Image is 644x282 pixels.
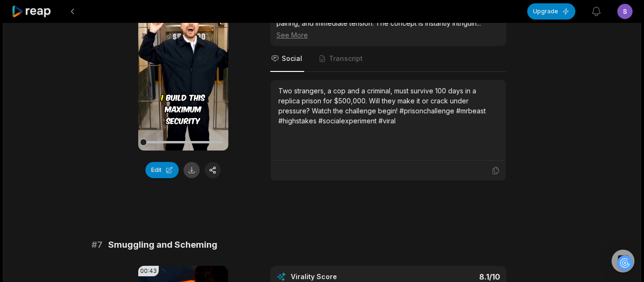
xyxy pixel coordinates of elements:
div: See More [276,30,500,40]
nav: Tabs [270,46,506,72]
div: Virality Score [291,272,393,282]
div: Open Intercom Messenger [612,250,634,272]
div: 8.1 /10 [398,272,500,282]
button: Edit [145,162,179,178]
span: Smuggling and Scheming [108,238,217,252]
span: Transcript [329,54,363,63]
div: This opening sets up the entire premise with high stakes, a unique pairing, and immediate tension... [276,8,500,40]
span: # 7 [92,238,102,252]
button: Upgrade [527,3,575,20]
span: Social [282,54,302,63]
div: Two strangers, a cop and a criminal, must survive 100 days in a replica prison for $500,000. Will... [278,86,498,126]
